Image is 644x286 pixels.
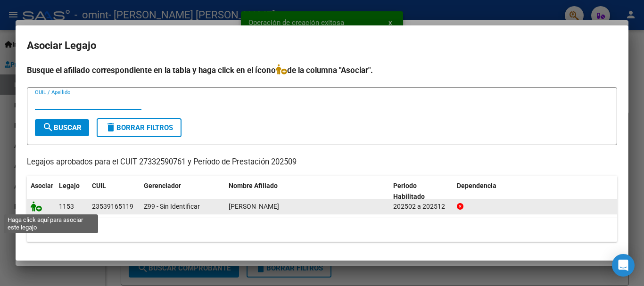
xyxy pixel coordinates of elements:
[612,254,635,277] div: Open Intercom Messenger
[457,182,496,189] span: Dependencia
[105,123,173,132] span: Borrar Filtros
[31,182,53,189] span: Asociar
[105,122,116,133] mat-icon: delete
[393,182,425,200] span: Periodo Habilitado
[229,203,279,210] span: SUAREZ ALVARO
[140,176,225,207] datatable-header-cell: Gerenciador
[225,176,389,207] datatable-header-cell: Nombre Afiliado
[92,201,133,212] div: 23539165119
[453,176,618,207] datatable-header-cell: Dependencia
[59,182,80,189] span: Legajo
[59,203,74,210] span: 1153
[389,176,453,207] datatable-header-cell: Periodo Habilitado
[27,37,617,55] h2: Asociar Legajo
[88,176,140,207] datatable-header-cell: CUIL
[92,182,106,189] span: CUIL
[97,118,182,137] button: Borrar Filtros
[27,176,55,207] datatable-header-cell: Asociar
[55,176,88,207] datatable-header-cell: Legajo
[144,203,200,210] span: Z99 - Sin Identificar
[27,64,617,76] h4: Busque el afiliado correspondiente en la tabla y haga click en el ícono de la columna "Asociar".
[27,218,617,242] div: 1 registros
[393,201,449,212] div: 202502 a 202512
[35,119,89,136] button: Buscar
[27,156,617,168] p: Legajos aprobados para el CUIT 27332590761 y Período de Prestación 202509
[42,122,54,133] mat-icon: search
[229,182,278,189] span: Nombre Afiliado
[144,182,181,189] span: Gerenciador
[42,123,82,132] span: Buscar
